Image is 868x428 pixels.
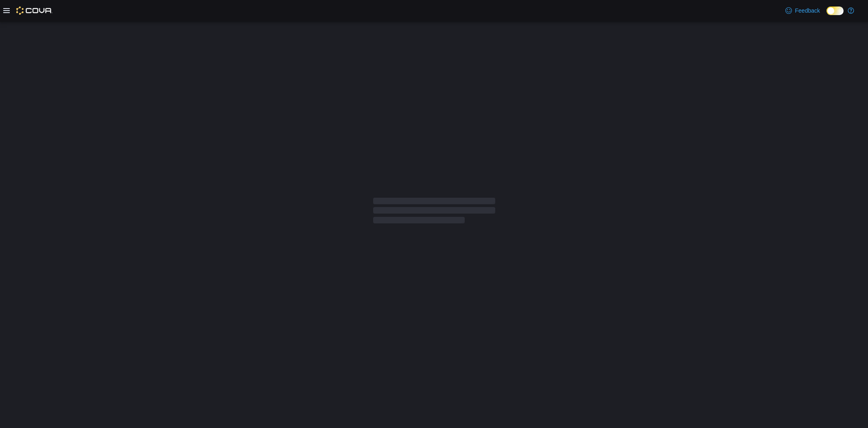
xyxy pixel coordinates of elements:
span: Feedback [795,7,820,15]
span: Dark Mode [826,15,827,15]
input: Dark Mode [826,7,844,15]
a: Feedback [782,2,823,19]
img: Cova [16,7,52,15]
span: Loading [373,199,495,225]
